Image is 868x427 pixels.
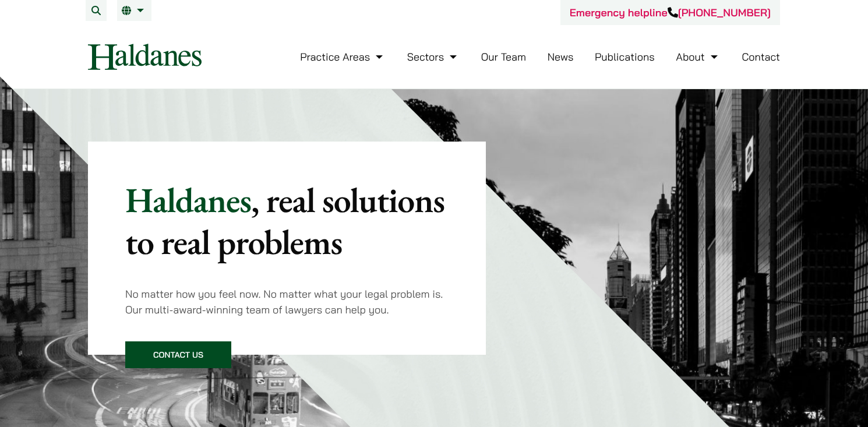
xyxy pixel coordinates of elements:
[595,50,655,63] a: Publications
[570,6,771,19] a: Emergency helpline[PHONE_NUMBER]
[125,179,449,263] p: Haldanes
[481,50,526,63] a: Our Team
[548,50,574,63] a: News
[742,50,780,63] a: Contact
[125,177,444,264] mark: , real solutions to real problems
[88,44,202,70] img: Logo of Haldanes
[125,286,449,317] p: No matter how you feel now. No matter what your legal problem is. Our multi-award-winning team of...
[676,50,720,63] a: About
[122,6,147,15] a: EN
[125,341,231,368] a: Contact Us
[300,50,386,63] a: Practice Areas
[407,50,460,63] a: Sectors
